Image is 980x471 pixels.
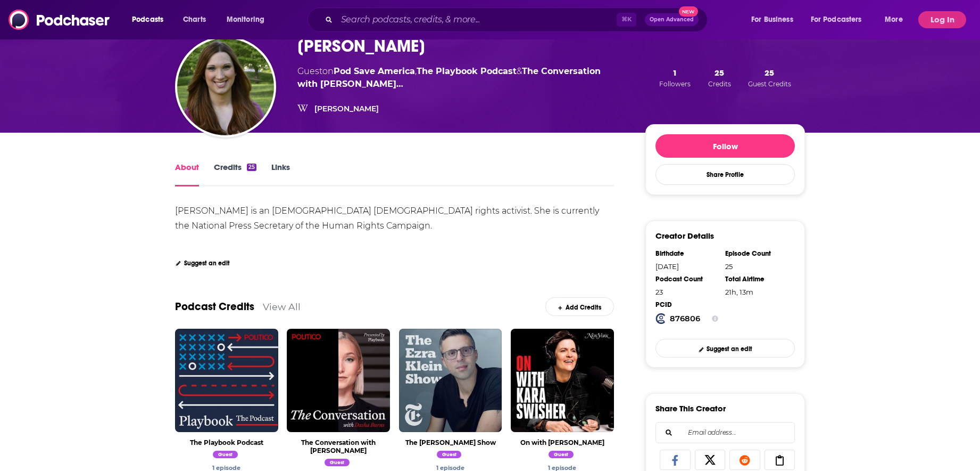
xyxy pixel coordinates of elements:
span: Open Advanced [650,17,694,22]
span: Guest [297,66,322,76]
span: 25 [765,68,774,78]
a: The Conversation with Dasha Burns [301,438,376,454]
button: Open AdvancedNew [645,13,699,26]
div: Birthdate [655,249,718,258]
div: Add Credits [545,297,614,316]
span: ⌘ K [617,13,636,27]
span: Guest [325,459,350,466]
button: Log In [918,11,966,28]
span: & [517,66,522,76]
button: open menu [744,11,807,28]
span: New [679,6,698,17]
div: Total Airtime [725,275,788,283]
h3: Creator Details [655,231,714,241]
span: 21 hours, 13 minutes, 40 seconds [725,288,753,296]
span: Monitoring [227,12,264,27]
div: 25 [725,262,788,271]
input: Email address... [665,423,786,443]
button: Show Info [712,313,718,324]
div: Search followers [655,422,795,443]
img: Podchaser Creator ID logo [655,313,666,324]
span: Followers [659,80,691,88]
button: Share Profile [655,164,795,185]
strong: 876806 [670,314,700,323]
a: Share on Reddit [729,450,760,470]
span: For Podcasters [811,12,862,27]
span: Credits [708,80,731,88]
button: 1Followers [656,67,694,88]
a: Podcast Credits [175,300,254,313]
span: More [885,12,903,27]
button: open menu [124,11,177,28]
img: Podchaser - Follow, Share and Rate Podcasts [9,10,111,30]
span: on [322,66,415,76]
span: , [415,66,417,76]
input: Search podcasts, credits, & more... [337,11,617,28]
a: Credits25 [214,162,256,186]
span: Podcasts [132,12,163,27]
div: 23 [655,288,718,296]
a: [PERSON_NAME] [314,104,379,113]
span: For Business [751,12,793,27]
div: Suggest an edit [655,339,795,358]
a: The Playbook Podcast [190,438,263,446]
a: Links [271,162,290,186]
span: Guest Credits [748,80,791,88]
span: Guest [549,451,574,458]
div: PCID [655,301,718,309]
a: About [175,162,199,186]
a: Charts [176,11,212,28]
h1: [PERSON_NAME] [297,36,425,56]
h3: Share This Creator [655,403,726,413]
span: Guest [213,451,238,458]
a: Sarah McBride [549,452,576,460]
button: Follow [655,134,795,158]
a: Share on X/Twitter [695,450,726,470]
button: open menu [804,11,877,28]
div: Podcast Count [655,275,718,283]
span: Charts [183,12,206,27]
div: Search podcasts, credits, & more... [318,7,718,32]
div: [DATE] [655,262,718,271]
a: Sarah McBride [325,460,352,468]
div: Episode Count [725,249,788,258]
a: Pod Save America [334,66,415,76]
span: 25 [715,68,724,78]
a: Sarah McBride [437,452,464,460]
button: open menu [219,11,278,28]
button: 25Guest Credits [745,67,794,88]
img: Sarah McBride [177,38,274,135]
a: Copy Link [765,450,795,470]
a: Sarah McBride [213,452,240,460]
span: Guest [437,451,462,458]
a: View All [263,301,301,312]
a: The Ezra Klein Show [405,438,496,446]
button: open menu [877,11,916,28]
div: [PERSON_NAME] is an [DEMOGRAPHIC_DATA] [DEMOGRAPHIC_DATA] rights activist. She is currently the N... [175,206,601,231]
div: Suggest an edit [175,259,230,267]
button: 25Credits [705,67,734,88]
a: The Playbook Podcast [417,66,517,76]
a: On with Kara Swisher [520,438,604,446]
a: Share on Facebook [660,450,691,470]
span: 1 [672,68,677,78]
div: 25 [247,164,256,171]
